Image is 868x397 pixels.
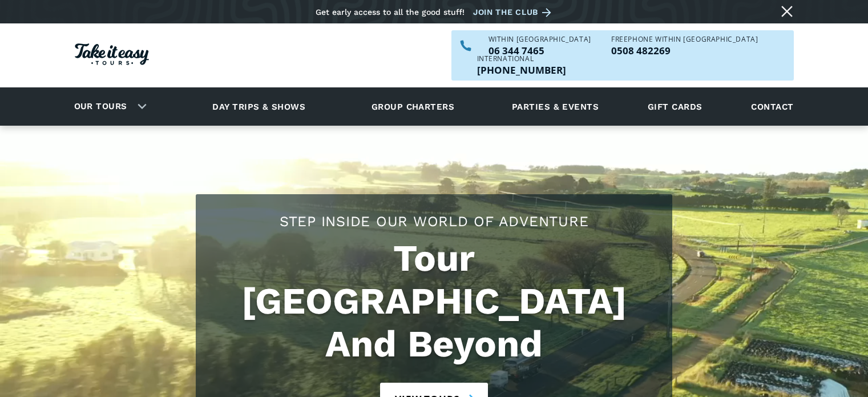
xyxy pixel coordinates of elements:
[477,65,566,75] a: Call us outside of NZ on +6463447465
[488,46,591,55] p: 06 344 7465
[642,91,708,122] a: Gift cards
[357,91,469,122] a: Group charters
[316,7,465,17] div: Get early access to all the good stuff!
[488,46,591,55] a: Call us within NZ on 063447465
[207,211,661,231] h2: Step Inside Our World Of Adventure
[477,65,566,75] p: [PHONE_NUMBER]
[198,91,320,122] a: Day trips & shows
[611,46,758,55] p: 0508 482269
[611,46,758,55] a: Call us freephone within NZ on 0508482269
[75,38,149,74] a: Homepage
[473,5,555,19] a: Join the club
[66,93,136,120] a: Our tours
[611,36,758,43] div: Freephone WITHIN [GEOGRAPHIC_DATA]
[207,237,661,366] h1: Tour [GEOGRAPHIC_DATA] And Beyond
[506,91,604,122] a: Parties & events
[488,36,591,43] div: WITHIN [GEOGRAPHIC_DATA]
[778,2,796,21] a: Close message
[477,55,566,62] div: International
[75,43,149,65] img: Take it easy Tours logo
[745,91,799,122] a: Contact
[60,91,156,122] div: Our tours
